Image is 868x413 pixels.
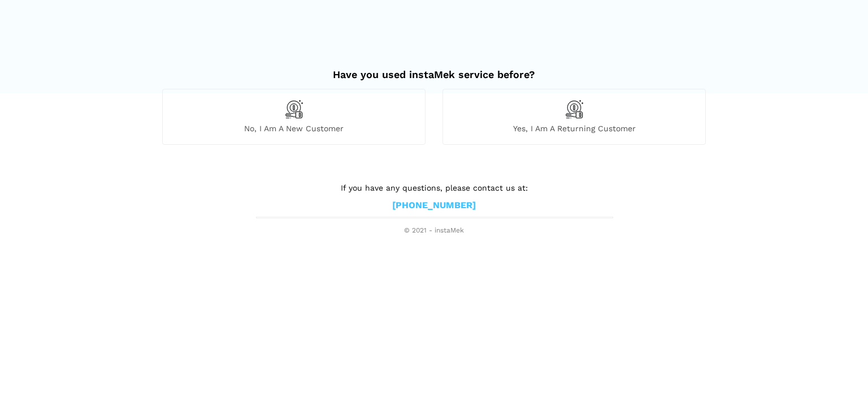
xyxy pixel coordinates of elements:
h2: Have you used instaMek service before? [162,57,706,81]
span: © 2021 - instaMek [256,226,612,235]
p: If you have any questions, please contact us at: [256,182,612,194]
span: No, I am a new customer [163,123,425,134]
span: Yes, I am a returning customer [443,123,705,134]
a: [PHONE_NUMBER] [392,200,476,212]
